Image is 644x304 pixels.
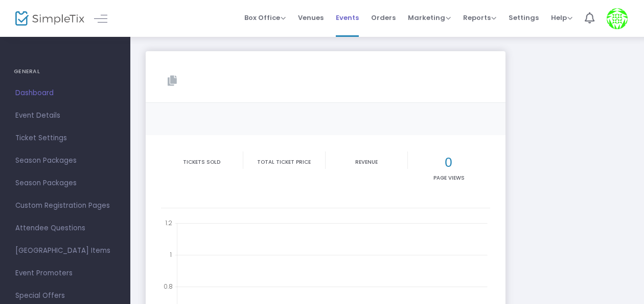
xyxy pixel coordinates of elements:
span: Dashboard [15,86,115,100]
span: [GEOGRAPHIC_DATA] Items [15,244,115,257]
span: Season Packages [15,154,115,167]
span: Help [551,13,572,23]
span: Box Office [244,13,286,23]
span: Reports [463,13,496,23]
span: Venues [298,5,324,31]
span: Settings [509,5,539,31]
h4: GENERAL [14,61,117,82]
span: Ticket Settings [15,132,115,145]
span: Special Offers [15,289,115,302]
p: Total Ticket Price [245,158,323,166]
p: Page Views [410,174,488,182]
span: Event Details [15,109,115,122]
span: Orders [371,5,396,31]
span: Event Promoters [15,267,115,280]
p: Tickets sold [163,158,241,166]
span: Events [336,5,359,31]
span: Marketing [408,13,451,23]
h2: 0 [410,155,488,170]
span: Custom Registration Pages [15,199,115,212]
span: Season Packages [15,177,115,190]
p: Revenue [328,158,405,166]
span: Attendee Questions [15,222,115,235]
